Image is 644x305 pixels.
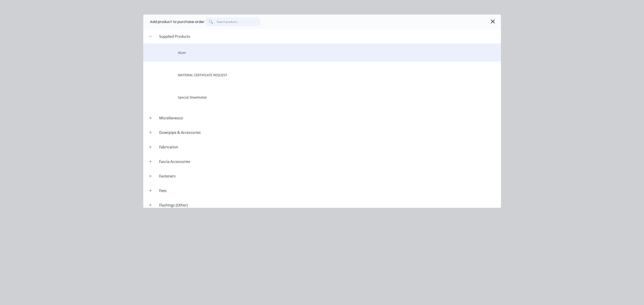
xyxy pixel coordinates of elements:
div: Downpipe & Accessories [156,130,204,135]
div: Flashings (Other) [156,202,191,208]
div: Fees [156,188,170,193]
div: Supplied Products [156,34,194,39]
div: Miscellaneous [156,115,187,121]
div: Fabrication [156,144,182,150]
input: Search products... [217,17,260,26]
div: Add product to purchase order [150,19,204,25]
div: Fascia Accessories [156,159,194,164]
div: Fasteners [156,173,179,179]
